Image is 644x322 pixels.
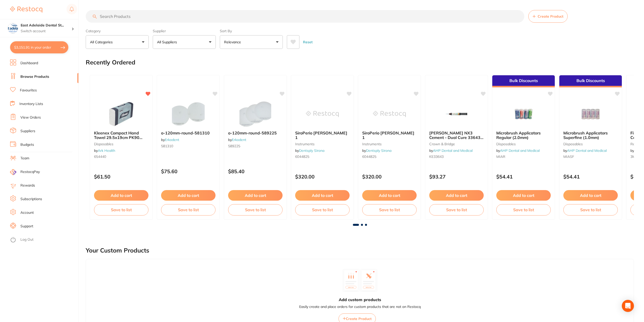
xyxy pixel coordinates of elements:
div: Bulk Discounts [559,75,622,87]
img: o-120mm-round-589225 [239,101,272,127]
a: Erkodent [165,137,179,142]
small: instruments [295,142,350,146]
label: Supplier [153,29,216,33]
p: $75.60 [161,168,216,174]
a: Log Out [20,237,34,242]
a: AHP Dental and Medical [567,148,607,153]
p: Switch account [21,29,72,34]
a: Favourites [20,88,37,93]
a: Team [20,156,29,161]
img: RestocqPay [10,169,16,175]
h3: Add custom products [339,297,381,302]
button: Add to cart [429,190,484,201]
button: Save to list [228,204,283,215]
label: Sort By [220,29,283,33]
span: by [161,137,179,142]
a: Dashboard [20,61,38,66]
input: Search Products [86,10,524,23]
a: AHP Dental and Medical [500,148,540,153]
button: Save to list [161,204,216,215]
div: Bulk Discounts [492,75,555,87]
button: Create Product [528,10,568,23]
small: disposables [563,142,618,146]
a: Browse Products [20,74,49,79]
p: Easily create and place orders for custom products that are not on Restocq [299,304,421,309]
button: All Suppliers [153,35,216,49]
small: MIASF [563,155,618,159]
p: $85.40 [228,168,283,174]
button: All Categories [86,35,149,49]
b: Kleenex Compact Hand Towel 29.5x19cm PK90 4440 [94,131,148,140]
button: $3,151.91 in your order [10,41,68,53]
p: $61.50 [94,174,148,180]
b: Kerr NX3 Cement - Dual Cure 33643 - Clear [429,131,484,140]
a: Inventory Lists [19,101,43,106]
p: All Categories [90,40,115,45]
a: Suppliers [20,129,35,134]
button: Save to list [429,204,484,215]
span: Create Product [538,14,563,18]
a: Rewards [20,183,35,188]
img: o-120mm-round-581310 [172,101,205,127]
b: Microbrush Applicators Superfine (1.0mm) [563,131,618,140]
small: instruments [362,142,417,146]
span: by [362,148,391,153]
a: Subscriptions [20,197,42,202]
small: 581310 [161,144,216,148]
img: East Adelaide Dental Studio [8,23,18,33]
button: Save to list [295,204,350,215]
b: SiroPerio POE 1 [362,131,417,140]
span: by [429,148,473,153]
img: custom_product_1 [343,269,359,292]
p: Relevance [224,40,243,45]
button: Save to list [496,204,551,215]
img: SiroPerio POE 1 [373,101,406,127]
img: Kerr NX3 Cement - Dual Cure 33643 - Clear [440,101,473,127]
button: Add to cart [362,190,417,201]
small: disposables [496,142,551,146]
small: 6044825 [295,155,350,159]
a: Ark Health [98,148,115,153]
div: Open Intercom Messenger [622,300,634,312]
h4: East Adelaide Dental Studio [21,23,72,28]
p: All Suppliers [157,40,179,45]
img: Microbrush Applicators Superfine (1.0mm) [574,101,607,127]
small: 6044825 [362,155,417,159]
img: SiroPerio POE 1 [306,101,339,127]
button: Add to cart [161,190,216,201]
small: KE33643 [429,155,484,159]
button: Relevance [220,35,283,49]
a: AHP Dental and Medical [433,148,473,153]
a: RestocqPay [10,169,40,175]
a: Dentsply Sirona [366,148,391,153]
span: RestocqPay [20,169,40,174]
button: Log Out [10,236,77,244]
a: Support [20,224,33,229]
span: by [496,148,540,153]
button: Save to list [563,204,618,215]
p: $320.00 [295,174,350,180]
b: o-120mm-round-589225 [228,131,283,135]
a: Dentsply Sirona [299,148,324,153]
button: Save to list [94,204,148,215]
button: Add to cart [563,190,618,201]
small: MIAR [496,155,551,159]
a: Restocq Logo [10,4,42,15]
b: SiroPerio POE 1 [295,131,350,140]
img: Restocq Logo [10,7,42,13]
small: disposables [94,142,148,146]
span: by [563,148,607,153]
img: Kleenex Compact Hand Towel 29.5x19cm PK90 4440 [105,101,138,127]
a: Account [20,210,34,215]
button: Add to cart [295,190,350,201]
button: Add to cart [94,190,148,201]
h2: Recently Ordered [86,59,135,66]
small: crown & bridge [429,142,484,146]
small: 654440 [94,155,148,159]
span: by [295,148,324,153]
button: Reset [301,35,314,49]
span: by [94,148,115,153]
a: View Orders [20,115,41,120]
p: $93.27 [429,174,484,180]
span: Create Product [346,316,372,321]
